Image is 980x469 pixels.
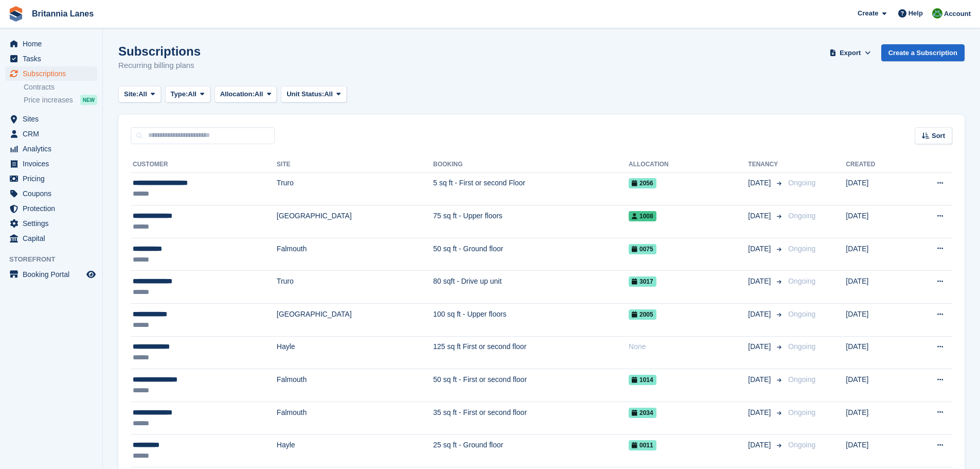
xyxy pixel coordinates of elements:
[287,89,324,99] span: Unit Status:
[23,66,84,81] span: Subscriptions
[28,5,98,22] a: Britannia Lanes
[788,375,815,384] span: Ongoing
[118,60,201,72] p: Recurring billing plans
[23,231,84,246] span: Capital
[748,211,773,221] span: [DATE]
[840,48,861,58] span: Export
[629,244,656,254] span: 0075
[118,86,161,103] button: Site: All
[748,157,784,173] th: Tenancy
[846,205,907,238] td: [DATE]
[433,271,629,304] td: 80 sqft - Drive up unit
[23,51,84,66] span: Tasks
[5,37,97,51] a: menu
[828,44,873,61] button: Export
[433,369,629,402] td: 50 sq ft - First or second floor
[846,402,907,435] td: [DATE]
[433,304,629,337] td: 100 sq ft - Upper floors
[23,37,84,51] span: Home
[629,309,656,320] span: 2005
[5,216,97,231] a: menu
[9,254,102,265] span: Storefront
[932,8,942,19] img: Matt Lane
[748,276,773,287] span: [DATE]
[932,131,945,141] span: Sort
[5,201,97,216] a: menu
[281,86,346,103] button: Unit Status: All
[629,276,656,287] span: 3017
[23,267,84,282] span: Booking Portal
[5,51,97,66] a: menu
[23,142,84,156] span: Analytics
[788,245,815,253] span: Ongoing
[629,440,656,450] span: 0011
[748,244,773,254] span: [DATE]
[846,369,907,402] td: [DATE]
[5,231,97,246] a: menu
[23,127,84,141] span: CRM
[255,89,263,99] span: All
[846,304,907,337] td: [DATE]
[277,238,433,271] td: Falmouth
[433,336,629,369] td: 125 sq ft First or second floor
[5,171,97,186] a: menu
[23,157,84,171] span: Invoices
[748,178,773,188] span: [DATE]
[5,66,97,81] a: menu
[846,271,907,304] td: [DATE]
[908,8,923,19] span: Help
[846,435,907,467] td: [DATE]
[748,341,773,352] span: [DATE]
[944,9,971,19] span: Account
[5,127,97,141] a: menu
[433,205,629,238] td: 75 sq ft - Upper floors
[23,201,84,216] span: Protection
[277,205,433,238] td: [GEOGRAPHIC_DATA]
[629,178,656,188] span: 2056
[433,435,629,467] td: 25 sq ft - Ground floor
[433,238,629,271] td: 50 sq ft - Ground floor
[846,238,907,271] td: [DATE]
[277,172,433,205] td: Truro
[23,216,84,231] span: Settings
[215,86,277,103] button: Allocation: All
[846,336,907,369] td: [DATE]
[5,157,97,171] a: menu
[748,407,773,418] span: [DATE]
[277,304,433,337] td: [GEOGRAPHIC_DATA]
[118,44,201,58] h1: Subscriptions
[788,212,815,220] span: Ongoing
[23,171,84,186] span: Pricing
[138,89,147,99] span: All
[23,186,84,201] span: Coupons
[188,89,197,99] span: All
[131,157,277,173] th: Customer
[629,157,748,173] th: Allocation
[24,82,97,92] a: Contracts
[629,211,656,221] span: 1008
[171,89,188,99] span: Type:
[124,89,138,99] span: Site:
[220,89,255,99] span: Allocation:
[788,179,815,187] span: Ongoing
[846,172,907,205] td: [DATE]
[788,277,815,285] span: Ongoing
[881,44,965,61] a: Create a Subscription
[165,86,210,103] button: Type: All
[858,8,878,19] span: Create
[629,375,656,385] span: 1014
[23,112,84,126] span: Sites
[277,402,433,435] td: Falmouth
[5,112,97,126] a: menu
[788,310,815,318] span: Ongoing
[433,172,629,205] td: 5 sq ft - First or second Floor
[433,157,629,173] th: Booking
[277,157,433,173] th: Site
[80,95,97,105] div: NEW
[748,440,773,450] span: [DATE]
[788,441,815,449] span: Ongoing
[788,342,815,351] span: Ongoing
[324,89,333,99] span: All
[24,95,73,105] span: Price increases
[277,369,433,402] td: Falmouth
